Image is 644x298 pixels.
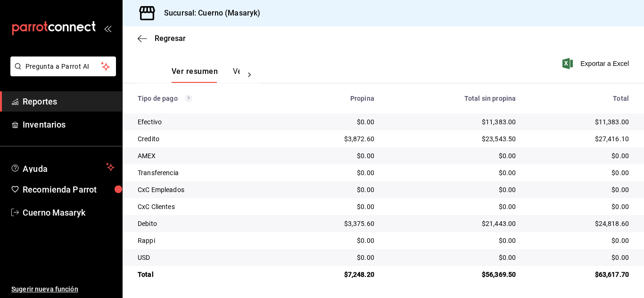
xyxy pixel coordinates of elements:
[531,219,629,228] div: $24,818.60
[531,168,629,177] div: $0.00
[138,185,278,194] div: CxC Empleados
[172,67,218,83] button: Ver resumen
[23,206,115,219] span: Cuerno Masaryk
[389,117,516,127] div: $11,383.00
[293,134,374,144] div: $3,872.60
[7,68,116,78] a: Pregunta a Parrot AI
[23,183,115,196] span: Recomienda Parrot
[293,219,374,228] div: $3,375.60
[23,95,115,108] span: Reportes
[293,202,374,211] div: $0.00
[531,236,629,245] div: $0.00
[155,34,186,43] span: Regresar
[23,118,115,131] span: Inventarios
[531,202,629,211] div: $0.00
[531,117,629,127] div: $11,383.00
[138,219,278,228] div: Debito
[531,151,629,161] div: $0.00
[10,56,116,76] button: Pregunta a Parrot AI
[293,185,374,194] div: $0.00
[138,134,278,144] div: Credito
[104,24,111,32] button: open_drawer_menu
[389,236,516,245] div: $0.00
[138,202,278,211] div: CxC Clientes
[293,95,374,102] div: Propina
[389,270,516,279] div: $56,369.50
[389,219,516,228] div: $21,443.00
[293,117,374,127] div: $0.00
[531,95,629,102] div: Total
[531,253,629,262] div: $0.00
[293,168,374,177] div: $0.00
[293,253,374,262] div: $0.00
[157,8,260,19] h3: Sucursal: Cuerno (Masaryk)
[185,95,192,102] svg: Los pagos realizados con Pay y otras terminales son montos brutos.
[293,236,374,245] div: $0.00
[233,67,268,83] button: Ver pagos
[138,168,278,177] div: Transferencia
[293,151,374,161] div: $0.00
[138,151,278,161] div: AMEX
[11,284,115,294] span: Sugerir nueva función
[172,67,240,83] div: navigation tabs
[138,117,278,127] div: Efectivo
[293,270,374,279] div: $7,248.20
[138,253,278,262] div: USD
[138,34,186,43] button: Regresar
[389,185,516,194] div: $0.00
[531,134,629,144] div: $27,416.10
[138,236,278,245] div: Rappi
[138,95,278,102] div: Tipo de pago
[389,253,516,262] div: $0.00
[389,151,516,161] div: $0.00
[531,185,629,194] div: $0.00
[389,202,516,211] div: $0.00
[531,270,629,279] div: $63,617.70
[138,270,278,279] div: Total
[389,134,516,144] div: $23,543.50
[23,161,102,173] span: Ayuda
[389,95,516,102] div: Total sin propina
[25,62,101,72] span: Pregunta a Parrot AI
[389,168,516,177] div: $0.00
[564,58,629,69] button: Exportar a Excel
